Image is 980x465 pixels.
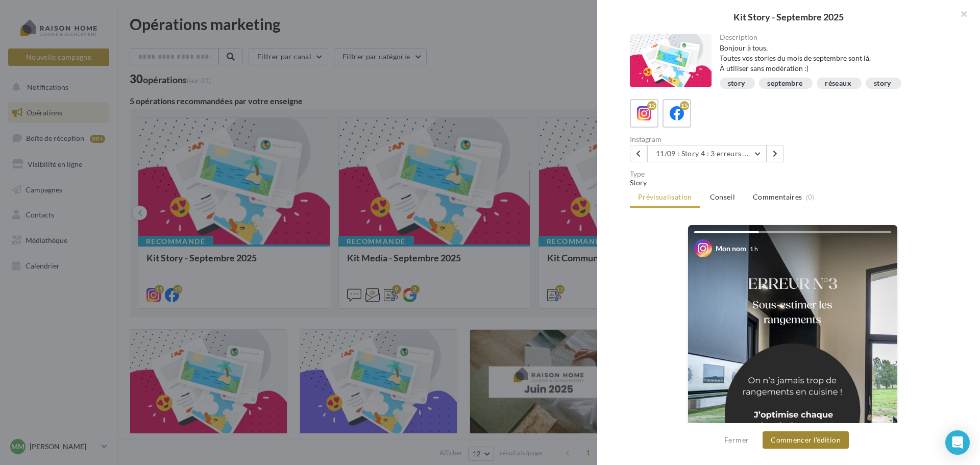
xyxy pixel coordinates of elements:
[614,12,964,21] div: Kit Story - Septembre 2025
[720,43,948,74] div: Bonjour à tous, Toutes vos stories du mois de septembre sont là. À utiliser sans modération :)
[647,145,767,162] button: 11/09 : Story 4 : 3 erreurs à éviter quand on conçoit une cuisine
[806,193,815,201] span: (0)
[728,80,745,87] div: story
[710,192,735,201] span: Conseil
[825,80,851,87] div: réseaux
[680,101,689,110] div: 15
[630,178,955,188] div: Story
[874,80,891,87] div: story
[763,431,849,449] button: Commencer l'édition
[630,170,955,178] div: Type
[647,101,656,110] div: 15
[753,192,802,202] span: Commentaires
[720,434,753,446] button: Fermer
[750,244,758,253] div: 1 h
[720,34,948,41] div: Description
[630,136,789,143] div: Instagram
[945,430,970,455] div: Open Intercom Messenger
[716,243,746,254] div: Mon nom
[767,80,802,87] div: septembre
